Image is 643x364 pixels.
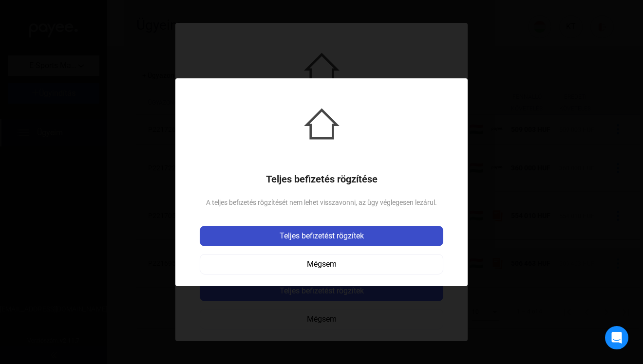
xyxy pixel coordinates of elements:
button: Mégsem [200,254,443,274]
div: Mégsem [203,258,440,270]
h1: Teljes befizetés rögzítése [266,173,378,185]
button: Teljes befizetést rögzítek [200,226,443,246]
div: Open Intercom Messenger [605,326,628,349]
div: A teljes befizetés rögzítését nem lehet visszavonni, az ügy véglegesen lezárul. [206,197,437,208]
div: Teljes befizetést rögzítek [203,230,440,242]
img: house [304,106,340,142]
